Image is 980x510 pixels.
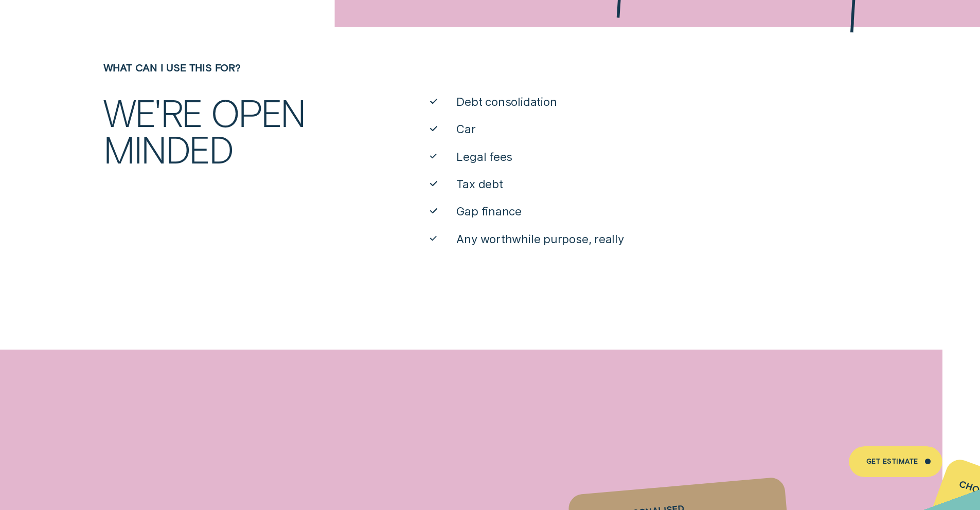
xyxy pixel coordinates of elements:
[456,94,557,110] span: Debt consolidation
[456,231,623,247] span: Any worthwhile purpose, really
[456,176,503,192] span: Tax debt
[97,62,359,74] div: What can I use this for?
[456,121,475,137] span: Car
[456,149,512,165] span: Legal fees
[97,94,359,167] div: We're open minded
[456,204,522,219] span: Gap finance
[849,446,942,477] a: Get Estimate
